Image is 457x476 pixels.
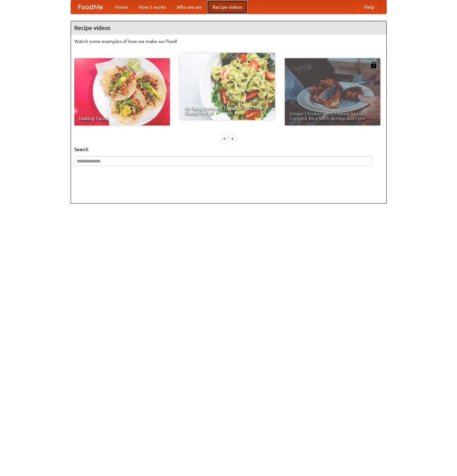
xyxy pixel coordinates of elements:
img: 483408.png [370,62,377,68]
a: An Easy, Summery Tomato Pasta That's Ready for Fall [180,53,275,120]
h5: Search [74,146,383,153]
a: How it works [133,0,172,14]
a: Help [359,0,380,14]
p: Watch some examples of how we make our food! [74,38,383,45]
div: » [229,134,235,143]
a: Making Tacos [74,58,170,125]
a: Recipe videos [207,0,247,14]
span: An Easy, Summery Tomato Pasta That's Ready for Fall [184,106,270,115]
div: « [222,134,228,143]
span: Making Tacos [79,116,165,121]
a: Home [110,0,133,14]
a: FoodMe [71,0,110,14]
h4: Recipe videos [71,21,386,35]
a: Who we are [172,0,207,14]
